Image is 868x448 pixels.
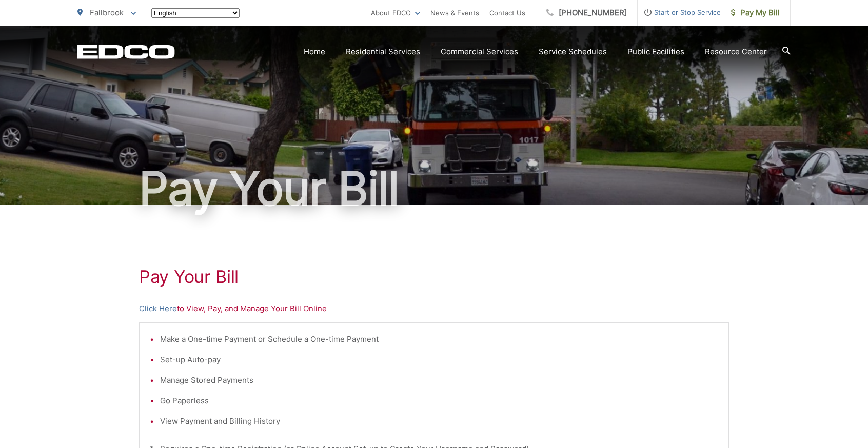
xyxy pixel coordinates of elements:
[346,46,420,58] a: Residential Services
[371,7,420,19] a: About EDCO
[139,302,729,315] p: to View, Pay, and Manage Your Bill Online
[160,415,718,427] li: View Payment and Billing History
[731,7,780,19] span: Pay My Bill
[160,395,718,407] li: Go Paperless
[304,46,325,58] a: Home
[627,46,684,58] a: Public Facilities
[705,46,767,58] a: Resource Center
[151,8,240,18] select: Select a language
[77,163,791,214] h1: Pay Your Bill
[489,7,525,19] a: Contact Us
[90,8,124,17] span: Fallbrook
[160,333,718,345] li: Make a One-time Payment or Schedule a One-time Payment
[539,46,607,58] a: Service Schedules
[430,7,479,19] a: News & Events
[77,45,175,59] a: EDCD logo. Return to the homepage.
[139,302,177,315] a: Click Here
[160,374,718,386] li: Manage Stored Payments
[441,46,518,58] a: Commercial Services
[139,267,729,287] h1: Pay Your Bill
[160,354,718,366] li: Set-up Auto-pay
